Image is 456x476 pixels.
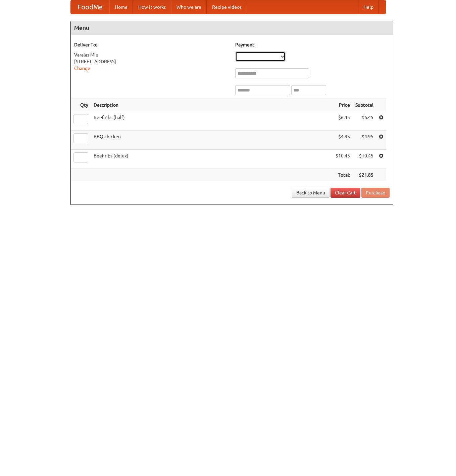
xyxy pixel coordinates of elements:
h5: Deliver To: [74,41,229,48]
a: FoodMe [71,0,109,14]
h4: Menu [71,21,393,35]
a: Clear Cart [331,188,360,198]
td: $10.45 [353,150,376,169]
div: Varalas Miu [74,51,229,58]
th: Qty [71,99,91,111]
th: Subtotal [353,99,376,111]
td: Beef ribs (half) [91,111,333,131]
button: Purchase [361,188,390,198]
th: Description [91,99,333,111]
a: Back to Menu [292,188,330,198]
div: [STREET_ADDRESS] [74,58,229,65]
th: $21.85 [353,169,376,181]
td: Beef ribs (delux) [91,150,333,169]
h5: Payment: [235,41,390,48]
a: Who we are [171,0,207,14]
td: BBQ chicken [91,131,333,150]
a: Help [358,0,379,14]
td: $6.45 [353,111,376,131]
td: $4.95 [353,131,376,150]
th: Price [333,99,353,111]
a: How it works [133,0,171,14]
a: Change [74,66,90,71]
td: $4.95 [333,131,353,150]
td: $10.45 [333,150,353,169]
td: $6.45 [333,111,353,131]
a: Home [109,0,133,14]
th: Total: [333,169,353,181]
a: Recipe videos [207,0,247,14]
